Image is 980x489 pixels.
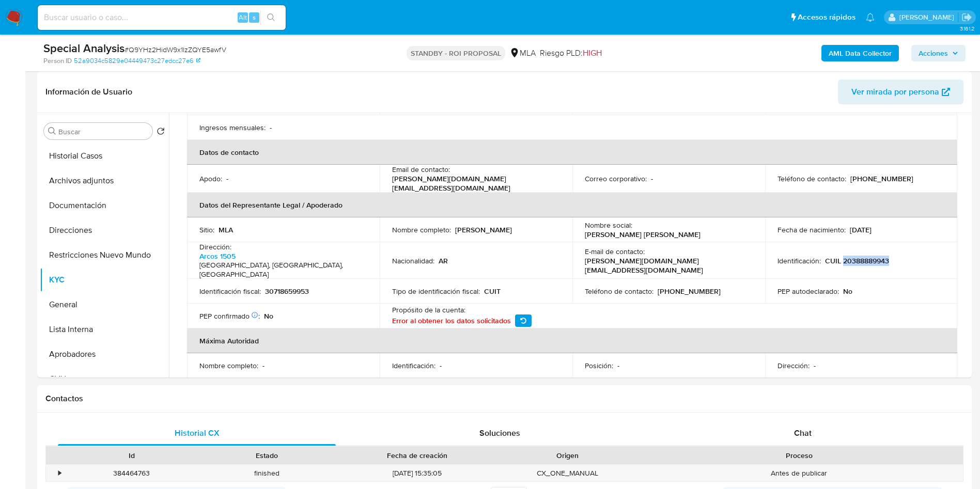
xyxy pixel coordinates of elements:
span: Accesos rápidos [798,12,855,23]
div: Fecha de creación [342,450,493,461]
button: search-icon [260,10,282,25]
p: PEP confirmado : [199,311,260,321]
span: Error al obtener los datos solicitados [392,316,511,325]
h1: Contactos [45,393,963,404]
p: [DATE] [850,225,872,234]
button: General [40,292,169,317]
button: Archivos adjuntos [40,168,169,193]
p: - [440,361,442,370]
p: Teléfono de contacto : [585,287,654,296]
input: Buscar usuario o caso... [38,11,286,24]
button: KYC [40,267,169,292]
div: CX_ONE_MANUAL [500,465,635,482]
button: Restricciones Nuevo Mundo [40,243,169,267]
button: AML Data Collector [821,45,899,61]
p: Identificación : [392,361,435,370]
span: s [253,12,256,22]
p: - [814,361,816,370]
b: Person ID [43,56,72,66]
b: Special Analysis [43,40,125,56]
p: - [226,174,228,183]
th: Datos del Representante Legal / Apoderado [187,193,957,217]
h4: [GEOGRAPHIC_DATA], [GEOGRAPHIC_DATA], [GEOGRAPHIC_DATA] [199,261,363,279]
span: Historial CX [175,427,220,439]
p: Nacionalidad : [392,256,434,265]
p: Teléfono de contacto : [777,174,846,183]
div: Antes de publicar [635,465,963,482]
button: Documentación [40,193,169,218]
div: Estado [207,450,328,461]
p: 30718659953 [265,287,309,296]
a: 52a9034c5829e04449473c27edcc27e6 [74,56,200,66]
p: Sitio : [199,225,214,234]
b: AML Data Collector [829,45,892,61]
p: Fecha de nacimiento : [777,225,846,234]
p: Propósito de la cuenta : [392,305,465,314]
div: 384464763 [64,465,199,482]
p: CUIL 20388889943 [825,256,889,265]
p: AR [439,256,448,265]
p: CUIT [484,287,501,296]
p: No [843,287,852,296]
button: CVU [40,367,169,391]
span: Alt [239,12,247,22]
div: MLA [509,48,536,59]
p: - [262,361,265,370]
p: Tipo de identificación fiscal : [392,287,480,296]
p: Nombre completo : [199,361,258,370]
div: Proceso [643,450,956,461]
p: [PERSON_NAME] [455,225,512,234]
p: nicolas.duclosson@mercadolibre.com [899,12,958,22]
button: Volver al orden por defecto [157,127,165,138]
a: Salir [961,12,972,23]
p: [PERSON_NAME][DOMAIN_NAME][EMAIL_ADDRESS][DOMAIN_NAME] [392,174,556,193]
span: 3.161.2 [960,24,975,33]
span: Chat [794,427,812,439]
p: [PHONE_NUMBER] [658,287,721,296]
p: Nombre social : [585,220,632,230]
p: Identificación fiscal : [199,287,261,296]
p: [PHONE_NUMBER] [850,174,913,183]
p: Posición : [585,361,613,370]
button: Buscar [48,127,56,135]
div: Origen [507,450,628,461]
button: Lista Interna [40,317,169,342]
p: Apodo : [199,174,222,183]
h1: Información de Usuario [45,87,132,97]
p: [PERSON_NAME] [PERSON_NAME] [585,230,701,239]
p: No [264,311,273,321]
p: Identificación : [777,256,821,265]
span: Acciones [919,45,948,61]
button: Direcciones [40,218,169,243]
p: Dirección : [777,361,810,370]
input: Buscar [58,127,148,136]
p: [PERSON_NAME][DOMAIN_NAME][EMAIL_ADDRESS][DOMAIN_NAME] [585,256,749,275]
span: Ver mirada por persona [851,80,939,104]
p: Email de contacto : [392,165,450,174]
button: Historial Casos [40,144,169,168]
span: # Q9YHz2HidW9x1lzZQYE5awfV [125,44,226,55]
p: Nombre completo : [392,225,451,234]
th: Máxima Autoridad [187,328,957,353]
div: • [58,468,61,478]
div: [DATE] 15:35:05 [335,465,500,482]
p: Correo corporativo : [585,174,647,183]
p: E-mail de contacto : [585,247,645,256]
span: Riesgo PLD: [540,48,602,59]
p: Dirección : [199,242,231,251]
a: Arcos 1505 [199,251,236,261]
button: Aprobadores [40,342,169,367]
div: finished [199,465,335,482]
span: HIGH [583,47,602,59]
button: Ver mirada por persona [838,80,963,104]
p: - [651,174,653,183]
span: Soluciones [479,427,520,439]
p: - [270,123,272,132]
div: Id [71,450,192,461]
p: Ingresos mensuales : [199,123,266,132]
p: MLA [219,225,233,234]
button: Acciones [911,45,966,61]
a: Notificaciones [866,13,875,22]
th: Datos de contacto [187,140,957,165]
p: PEP autodeclarado : [777,287,839,296]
